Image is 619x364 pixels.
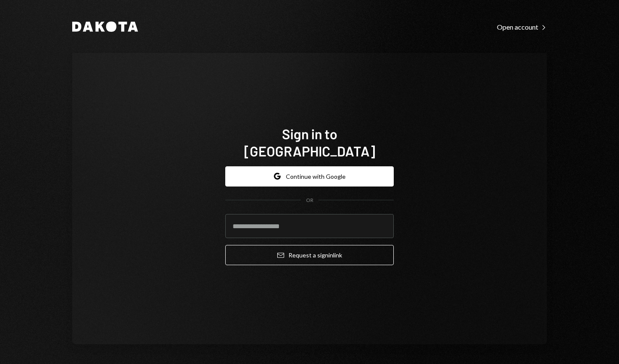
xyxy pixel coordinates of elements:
[225,166,394,187] button: Continue with Google
[225,125,394,159] h1: Sign in to [GEOGRAPHIC_DATA]
[497,22,547,31] a: Open account
[306,197,313,204] div: OR
[497,23,547,31] div: Open account
[225,245,394,265] button: Request a signinlink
